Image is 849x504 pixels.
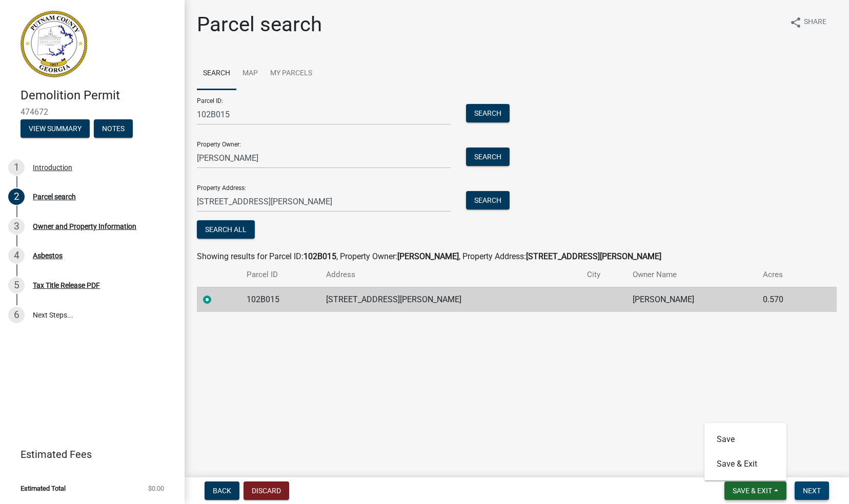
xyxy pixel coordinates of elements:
button: Search [466,104,510,122]
td: 0.570 [757,287,815,312]
div: Owner and Property Information [33,223,136,230]
strong: [PERSON_NAME] [397,251,459,261]
span: Estimated Total [21,485,66,492]
strong: [STREET_ADDRESS][PERSON_NAME] [526,251,661,261]
button: shareShare [781,12,835,32]
a: My Parcels [264,57,318,90]
h1: Parcel search [197,12,322,37]
th: Parcel ID [240,263,320,287]
button: Back [205,481,239,500]
button: Save & Exit [724,481,786,500]
span: Next [803,487,821,495]
div: 5 [8,277,25,293]
div: Save & Exit [704,423,786,480]
span: 474672 [21,107,164,117]
img: Putnam County, Georgia [21,11,87,77]
td: 102B015 [240,287,320,312]
i: share [790,16,802,29]
wm-modal-confirm: Notes [94,125,133,133]
strong: 102B015 [304,251,336,261]
button: View Summary [21,119,90,138]
span: Back [213,487,231,495]
td: [STREET_ADDRESS][PERSON_NAME] [320,287,581,312]
th: Address [320,263,581,287]
div: Parcel search [33,193,76,200]
div: 1 [8,159,25,176]
button: Discard [244,481,289,500]
button: Search [466,191,510,209]
button: Search [466,148,510,166]
th: City [581,263,626,287]
div: Asbestos [33,252,63,259]
div: 3 [8,218,25,235]
button: Save & Exit [704,452,786,476]
h4: Demolition Permit [21,88,176,103]
button: Save [704,427,786,452]
a: Search [197,57,236,90]
th: Owner Name [626,263,757,287]
td: [PERSON_NAME] [626,287,757,312]
a: Map [236,57,264,90]
button: Next [795,481,829,500]
button: Notes [94,119,133,138]
div: 2 [8,188,25,205]
span: Save & Exit [733,487,772,495]
div: Tax Title Release PDF [33,282,100,289]
th: Acres [757,263,815,287]
a: Estimated Fees [8,444,168,465]
wm-modal-confirm: Summary [21,125,90,133]
div: 4 [8,247,25,264]
div: Showing results for Parcel ID: , Property Owner: , Property Address: [197,250,837,263]
span: $0.00 [148,485,164,492]
div: Introduction [33,164,72,171]
div: 6 [8,307,25,323]
button: Search All [197,220,255,239]
span: Share [804,16,826,29]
